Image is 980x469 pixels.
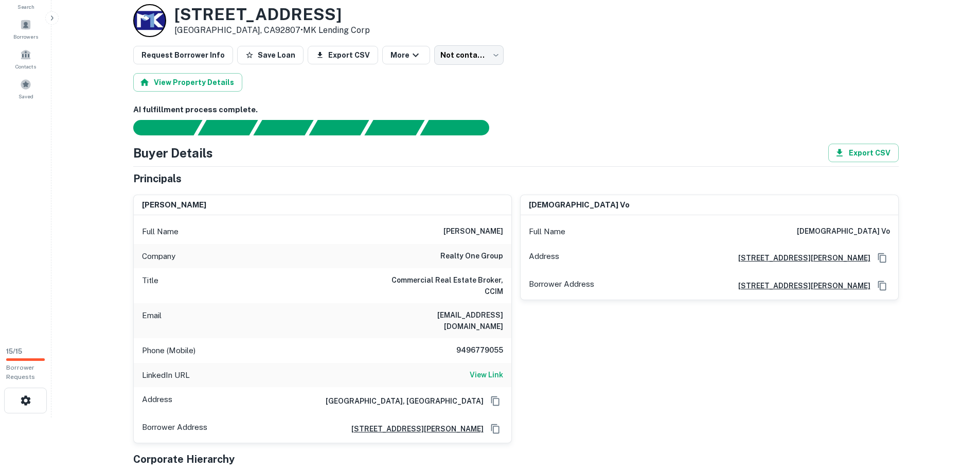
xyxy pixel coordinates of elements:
[13,32,38,41] span: Borrowers
[142,250,175,263] p: Company
[303,25,370,35] a: MK Lending Corp
[6,348,22,355] span: 15 / 15
[441,344,503,357] h6: 9496779055
[309,120,369,135] div: Principals found, AI now looking for contact information...
[470,369,503,380] h6: View Link
[343,423,484,435] a: [STREET_ADDRESS][PERSON_NAME]
[142,225,179,238] p: Full Name
[3,45,48,73] a: Contacts
[142,344,195,357] p: Phone (Mobile)
[133,73,242,92] button: View Property Details
[19,92,33,100] span: Saved
[133,144,213,162] h4: Buyer Details
[174,5,370,24] h3: [STREET_ADDRESS]
[364,120,424,135] div: Principals found, still searching for contact information. This may take time...
[6,364,35,380] span: Borrower Requests
[133,104,899,116] h6: AI fulfillment process complete.
[488,421,503,437] button: Copy Address
[237,46,304,64] button: Save Loan
[470,369,503,381] a: View Link
[380,274,503,297] h6: Commercial Real Estate Broker, CCIM
[380,309,503,332] h6: [EMAIL_ADDRESS][DOMAIN_NAME]
[828,144,899,162] button: Export CSV
[142,309,162,332] p: Email
[17,3,34,11] span: Search
[443,225,503,238] h6: [PERSON_NAME]
[730,280,870,291] a: [STREET_ADDRESS][PERSON_NAME]
[142,421,207,437] p: Borrower Address
[529,278,594,293] p: Borrower Address
[440,250,503,263] h6: realty one group
[142,369,190,381] p: LinkedIn URL
[142,393,172,409] p: Address
[198,120,258,135] div: Your request is received and processing...
[253,120,313,135] div: Documents found, AI parsing details...
[317,395,484,407] h6: [GEOGRAPHIC_DATA], [GEOGRAPHIC_DATA]
[15,62,36,71] span: Contacts
[875,278,890,293] button: Copy Address
[929,387,980,436] iframe: Chat Widget
[382,46,430,64] button: More
[529,225,565,238] p: Full Name
[121,120,198,135] div: Sending borrower request to AI...
[420,120,502,135] div: AI fulfillment process complete.
[142,274,158,297] p: Title
[529,250,559,266] p: Address
[142,199,206,211] h6: [PERSON_NAME]
[133,451,235,467] h5: Corporate Hierarchy
[730,252,870,264] a: [STREET_ADDRESS][PERSON_NAME]
[3,15,48,43] a: Borrowers
[488,393,503,409] button: Copy Address
[133,171,182,186] h5: Principals
[875,250,890,266] button: Copy Address
[308,46,378,64] button: Export CSV
[797,225,890,238] h6: [DEMOGRAPHIC_DATA] vo
[133,46,233,64] button: Request Borrower Info
[174,24,370,37] p: [GEOGRAPHIC_DATA], CA92807 •
[529,199,630,211] h6: [DEMOGRAPHIC_DATA] vo
[434,45,504,65] div: Not contacted
[3,75,48,102] a: Saved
